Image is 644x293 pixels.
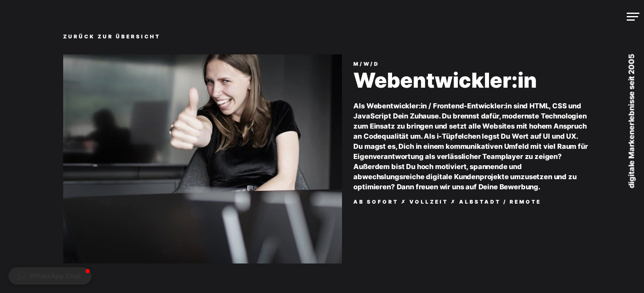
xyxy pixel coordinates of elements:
button: WhatsApp Chat [8,267,91,285]
h5: Ab sofort ✗ VOLLZEIT ✗ ALBSTADT / REMOTE [353,197,632,207]
a: zurück zur Übersicht [63,33,160,40]
img: jobs_detail_01.gif [63,54,342,263]
p: Als Webentwickler:in / Frontend-Entwickler:in sind HTML, CSS und JavaScript Dein Zuhause. Du bren... [353,101,591,192]
h1: Webentwickler:in [353,69,632,92]
h5: m/w/d [353,59,632,69]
